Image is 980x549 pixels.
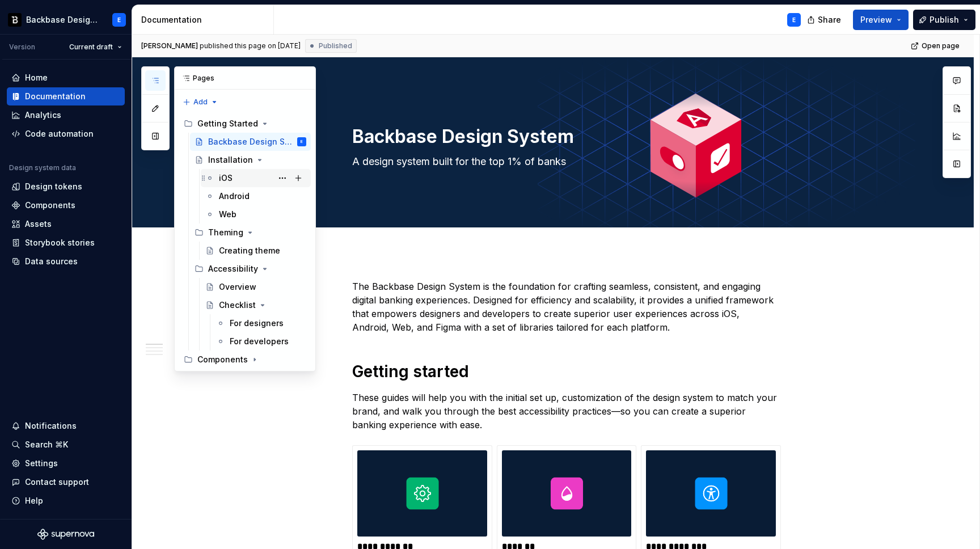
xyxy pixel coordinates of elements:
div: Design system data [9,163,76,172]
div: Code automation [25,128,94,140]
a: For developers [212,332,311,350]
div: Notifications [25,420,77,432]
div: Page tree [179,115,311,369]
a: Settings [7,454,125,472]
div: Components [179,350,311,369]
a: Checklist [201,296,311,314]
div: Accessibility [190,260,311,278]
div: Getting Started [197,118,258,129]
img: ca3a31e5-6c8e-4e38-902e-0cc72a839c63.png [646,450,776,537]
a: For designers [212,314,311,332]
div: Version [9,43,35,52]
a: Android [201,187,311,205]
div: Help [25,495,43,506]
div: Settings [25,458,58,469]
a: Documentation [7,87,125,105]
div: Theming [190,223,311,242]
div: Web [219,209,236,220]
div: E [792,15,796,24]
div: Theming [208,227,243,238]
a: Analytics [7,106,125,124]
button: Preview [853,10,909,30]
div: Contact support [25,476,89,488]
div: published this page on [DATE] [200,41,301,50]
div: For designers [230,318,284,329]
button: Contact support [7,473,125,491]
a: Components [7,196,125,214]
div: E [117,15,121,24]
div: E [301,136,303,147]
div: Checklist [219,299,256,311]
span: [PERSON_NAME] [141,41,198,50]
div: Components [197,354,248,365]
div: Accessibility [208,263,258,274]
a: Backbase Design SystemE [190,133,311,151]
button: Backbase Design SystemE [2,7,129,32]
a: Data sources [7,252,125,271]
div: Getting Started [179,115,311,133]
textarea: Backbase Design System [350,123,779,150]
p: The Backbase Design System is the foundation for crafting seamless, consistent, and engaging digi... [352,280,781,334]
div: Search ⌘K [25,439,68,450]
button: Help [7,492,125,510]
button: Share [801,10,848,30]
div: Android [219,191,250,202]
img: ef5c8306-425d-487c-96cf-06dd46f3a532.png [8,13,22,27]
a: Overview [201,278,311,296]
div: Assets [25,218,52,230]
div: Data sources [25,256,78,267]
svg: Supernova Logo [37,529,94,540]
div: Design tokens [25,181,82,192]
div: Backbase Design System [26,14,99,26]
img: 277b73df-9dc4-4fb4-9219-e25c405e279c.png [502,450,632,537]
h1: Getting started [352,361,781,382]
div: Pages [175,67,315,90]
span: Open page [922,41,960,50]
button: Search ⌘K [7,436,125,454]
a: Storybook stories [7,234,125,252]
div: Storybook stories [25,237,95,248]
a: iOS [201,169,311,187]
button: Current draft [64,39,127,55]
a: Installation [190,151,311,169]
a: Assets [7,215,125,233]
div: Creating theme [219,245,280,256]
span: Published [319,41,352,50]
a: Home [7,69,125,87]
div: For developers [230,336,289,347]
div: Overview [219,281,256,293]
a: Code automation [7,125,125,143]
div: Components [25,200,75,211]
a: Web [201,205,311,223]
button: Publish [913,10,975,30]
a: Open page [907,38,965,54]
span: Share [818,14,841,26]
button: Notifications [7,417,125,435]
textarea: A design system built for the top 1% of banks [350,153,779,171]
span: Add [193,98,208,107]
a: Creating theme [201,242,311,260]
span: Publish [930,14,959,26]
div: Installation [208,154,253,166]
div: Backbase Design System [208,136,295,147]
p: These guides will help you with the initial set up, customization of the design system to match y... [352,391,781,432]
span: Preview [860,14,892,26]
span: Current draft [69,43,113,52]
div: Home [25,72,48,83]
img: ccc66863-89fa-4b8f-9a48-905d635984bb.png [357,450,487,537]
div: Analytics [25,109,61,121]
div: iOS [219,172,233,184]
button: Add [179,94,222,110]
div: Documentation [141,14,269,26]
div: Documentation [25,91,86,102]
a: Design tokens [7,178,125,196]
